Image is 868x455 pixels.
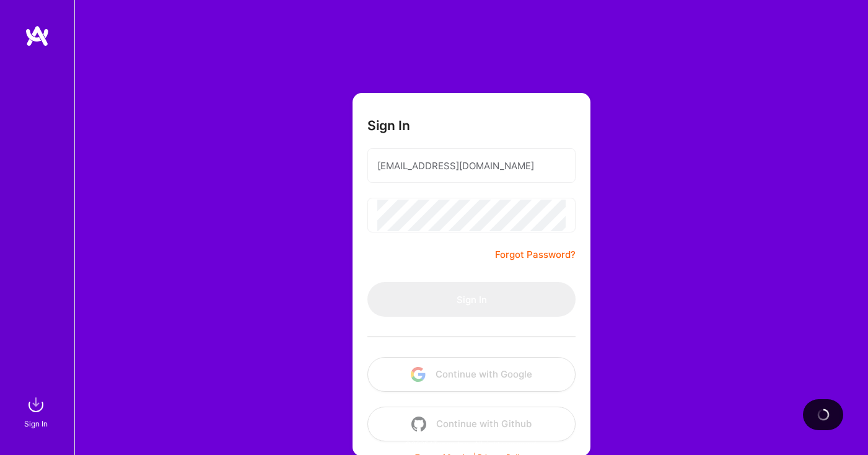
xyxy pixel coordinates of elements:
[24,392,48,417] img: sign in
[367,407,576,441] button: Continue with Github
[367,357,576,392] button: Continue with Google
[377,150,566,182] input: Email...
[25,25,50,47] img: logo
[26,392,48,430] a: sign inSign In
[24,417,48,430] div: Sign In
[411,367,426,382] img: icon
[495,247,576,262] a: Forgot Password?
[817,409,830,421] img: loading
[411,417,426,431] img: icon
[367,118,410,133] h3: Sign In
[367,282,576,317] button: Sign In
